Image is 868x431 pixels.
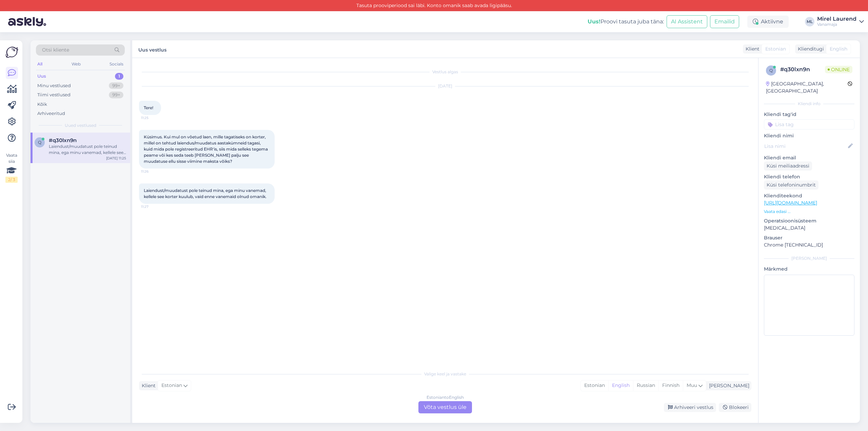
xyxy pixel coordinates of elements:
[769,68,773,73] span: q
[747,16,789,28] div: Aktiivne
[687,382,697,388] span: Muu
[764,241,854,249] p: Chrome [TECHNICAL_ID]
[780,65,825,74] div: # q30lxn9n
[37,73,46,80] div: Uus
[830,45,847,53] span: English
[70,60,82,68] div: Web
[5,177,18,183] div: 2 / 3
[764,200,817,206] a: [URL][DOMAIN_NAME]
[588,18,664,26] div: Proovi tasuta juba täna:
[710,15,739,28] button: Emailid
[37,110,65,117] div: Arhiveeritud
[109,92,123,98] div: 99+
[141,169,166,174] span: 11:26
[817,16,864,27] a: Mirel LaurendVanamaja
[139,382,156,389] div: Klient
[764,119,854,130] input: Lisa tag
[49,137,77,143] span: #q30lxn9n
[764,154,854,161] p: Kliendi email
[37,101,47,108] div: Kõik
[139,69,751,75] div: Vestlus algas
[764,142,847,150] input: Lisa nimi
[161,382,182,389] span: Estonian
[764,255,854,261] div: [PERSON_NAME]
[766,80,848,95] div: [GEOGRAPHIC_DATA], [GEOGRAPHIC_DATA]
[664,403,716,412] div: Arhiveeri vestlus
[667,15,707,28] button: AI Assistent
[38,140,41,145] span: q
[764,132,854,139] p: Kliendi nimi
[65,122,96,129] span: Uued vestlused
[817,22,856,27] div: Vanamaja
[825,66,852,73] span: Online
[633,380,658,391] div: Russian
[144,134,269,164] span: Küsimus. Kui mul on võetud laen, mille tagatiseks on korter, millel on tehtud laiendus/muudatus a...
[5,152,18,183] div: Vaata siia
[658,380,683,391] div: Finnish
[49,143,126,156] div: Laiendust/muudatust pole teinud mina, ega minu vanemad, kellele see korter kuulub, vaid enne vane...
[764,173,854,180] p: Kliendi telefon
[764,111,854,118] p: Kliendi tag'id
[764,101,854,107] div: Kliendi info
[37,92,71,98] div: Tiimi vestlused
[764,217,854,224] p: Operatsioonisüsteem
[5,46,18,59] img: Askly Logo
[764,209,854,215] p: Vaata edasi ...
[36,60,44,68] div: All
[795,45,824,53] div: Klienditugi
[805,17,814,26] div: ML
[115,73,123,80] div: 1
[719,403,751,412] div: Blokeeri
[706,382,749,389] div: [PERSON_NAME]
[139,371,751,377] div: Valige keel ja vastake
[764,161,812,171] div: Küsi meiliaadressi
[144,105,153,110] span: Tere!
[108,60,125,68] div: Socials
[764,224,854,232] p: [MEDICAL_DATA]
[817,16,856,22] div: Mirel Laurend
[764,180,818,190] div: Küsi telefoninumbrit
[581,380,608,391] div: Estonian
[588,18,600,25] b: Uus!
[139,83,751,89] div: [DATE]
[37,82,71,89] div: Minu vestlused
[743,45,759,53] div: Klient
[106,156,126,161] div: [DATE] 11:25
[608,380,633,391] div: English
[765,45,786,53] span: Estonian
[141,115,166,120] span: 11:25
[764,192,854,199] p: Klienditeekond
[141,204,166,209] span: 11:27
[418,401,472,413] div: Võta vestlus üle
[109,82,123,89] div: 99+
[144,188,267,199] span: Laiendust/muudatust pole teinud mina, ega minu vanemad, kellele see korter kuulub, vaid enne vane...
[764,234,854,241] p: Brauser
[138,44,166,54] label: Uus vestlus
[764,266,854,273] p: Märkmed
[427,394,464,400] div: Estonian to English
[42,46,69,54] span: Otsi kliente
